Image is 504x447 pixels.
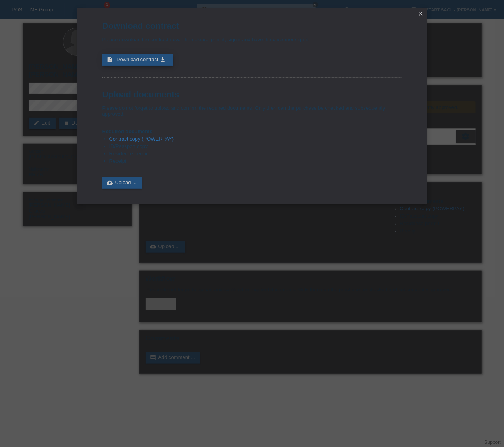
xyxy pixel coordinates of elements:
i: cloud_upload [107,180,113,186]
li: Residence permit [109,151,402,158]
li: Receipt [109,158,402,165]
i: get_app [160,56,166,63]
a: close [416,10,426,19]
p: Please do not forget to upload and confirm the required documents. Only then can the purchase be ... [102,105,402,117]
i: close [418,11,424,17]
a: cloud_uploadUpload ... [102,177,142,189]
h1: Download contract [102,21,402,31]
li: ID/Passport copy [109,143,402,151]
i: description [107,56,113,63]
h1: Upload documents [102,90,402,99]
span: Download contract [116,56,158,62]
h4: Required documents [102,128,402,134]
a: description Download contract get_app [102,54,174,66]
p: Please download the contract now. Then please print it, sign it and have the customer sign it. [102,37,402,42]
a: Contract copy (POWERPAY) [109,136,174,142]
